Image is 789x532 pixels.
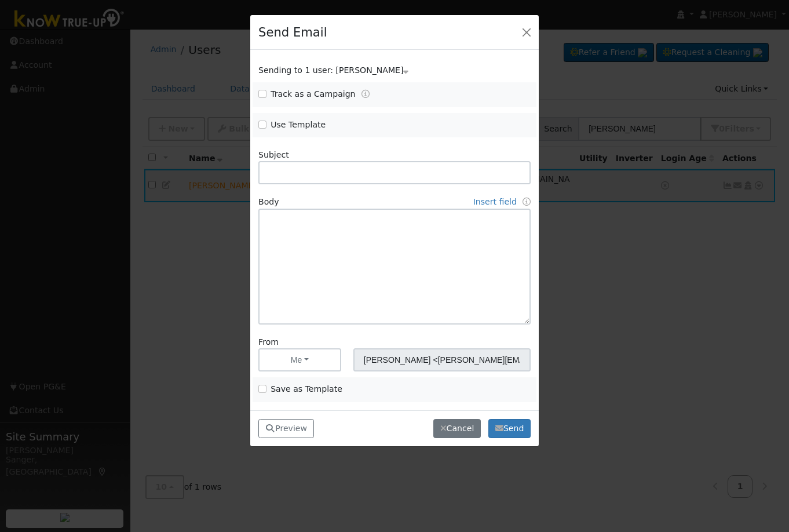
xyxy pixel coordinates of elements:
a: Insert field [473,197,517,206]
input: Save as Template [258,385,266,393]
label: Save as Template [271,383,342,395]
input: Use Template [258,121,266,129]
input: Track as a Campaign [258,90,266,98]
label: From [258,336,279,348]
label: Use Template [271,119,326,131]
label: Body [258,196,279,208]
a: Fields [523,197,531,206]
div: Show users [253,64,537,76]
button: Cancel [433,419,481,439]
a: Tracking Campaigns [361,89,370,99]
button: Preview [258,419,314,439]
button: Me [258,348,341,371]
label: Track as a Campaign [271,88,355,100]
h4: Send Email [258,23,327,42]
label: Subject [258,149,289,161]
button: Send [488,419,531,439]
